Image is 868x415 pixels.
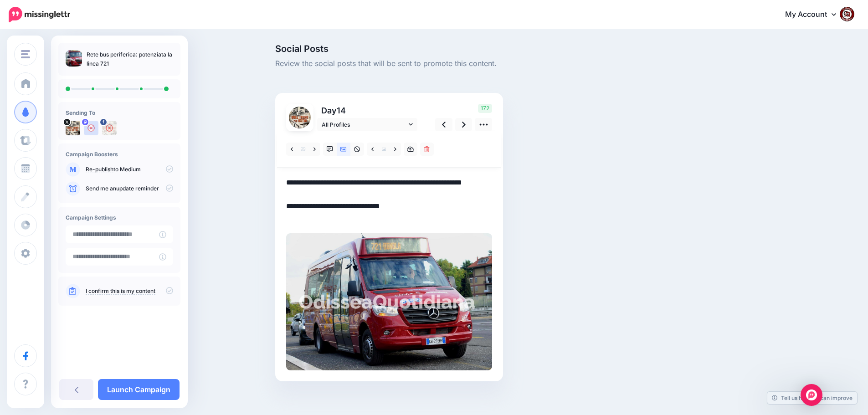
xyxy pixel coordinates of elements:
[66,109,173,116] h4: Sending To
[66,151,173,158] h4: Campaign Boosters
[286,233,492,370] img: 1b4dec1184f6de89c1d81c3f9d3c0f4b.jpg
[66,121,80,135] img: uTTNWBrh-84924.jpeg
[337,106,346,115] span: 14
[87,50,173,68] p: Rete bus periferica: potenziata la linea 721
[317,118,417,131] a: All Profiles
[86,165,173,174] p: to Medium
[322,120,406,129] span: All Profiles
[66,50,82,67] img: 20d95fca60f4cce1568b6929e3c98d46_thumb.jpg
[767,392,857,404] a: Tell us how we can improve
[21,50,30,58] img: menu.png
[9,7,70,22] img: Missinglettr
[86,184,173,193] p: Send me an
[317,104,419,117] p: Day
[66,214,173,221] h4: Campaign Settings
[116,185,159,192] a: update reminder
[801,384,822,406] div: Open Intercom Messenger
[275,44,698,53] span: Social Posts
[102,121,117,135] img: 463453305_2684324355074873_6393692129472495966_n-bsa154739.jpg
[289,107,311,128] img: uTTNWBrh-84924.jpeg
[86,166,113,173] a: Re-publish
[86,287,155,295] a: I confirm this is my content
[478,104,492,113] span: 172
[275,58,698,70] span: Review the social posts that will be sent to promote this content.
[84,121,98,135] img: user_default_image.png
[776,4,854,26] a: My Account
